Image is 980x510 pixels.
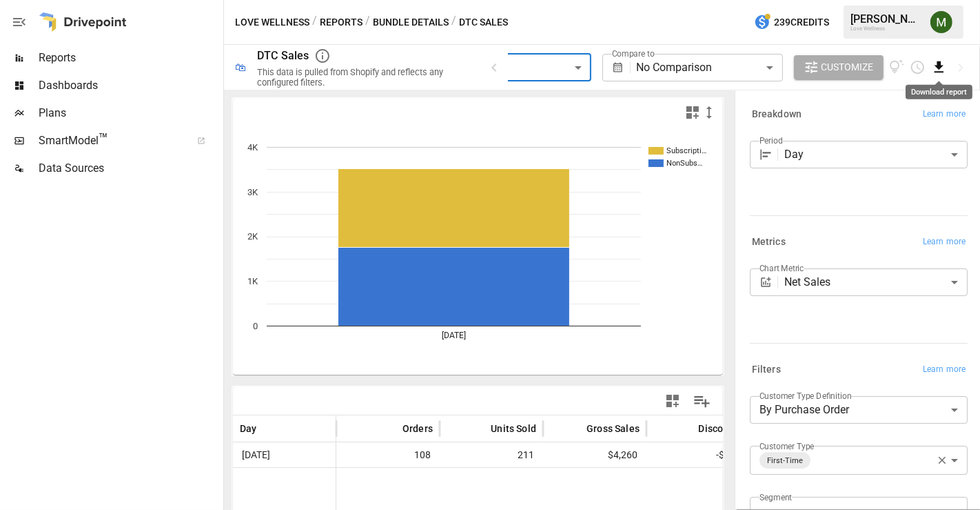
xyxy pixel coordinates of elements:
label: Segment [759,491,792,503]
span: Gross Sales [586,422,640,435]
span: $4,260 [550,443,640,467]
span: Day [240,422,257,435]
div: By Purchase Order [750,396,968,424]
span: Units Sold [491,422,536,435]
span: Learn more [923,363,966,377]
label: Period [759,135,783,146]
label: Compare to [612,48,655,59]
span: Reports [39,50,221,66]
span: 239 Credits [774,14,829,31]
div: / [451,14,456,31]
div: Download report [906,85,972,99]
div: [PERSON_NAME] [850,12,922,26]
span: [DATE] [240,443,272,467]
button: Love Wellness [235,14,309,31]
div: 🛍 [235,61,246,74]
span: ™ [99,130,108,148]
button: Sort [566,419,585,438]
div: This data is pulled from Shopify and reflects any configured filters. [257,67,469,88]
h6: Filters [752,362,781,377]
span: First-Time [762,453,808,469]
text: [DATE] [442,331,466,340]
span: Data Sources [39,160,221,177]
span: Customize [821,59,874,76]
label: Customer Type Definition [759,390,852,402]
span: 211 [447,443,536,467]
div: Net Sales [784,268,968,296]
text: 2K [247,232,258,242]
text: Subscripti… [666,146,706,155]
text: 1K [247,276,258,286]
span: Plans [39,105,221,121]
span: Dashboards [39,77,221,94]
div: DTC Sales [257,49,309,62]
span: -$659 [653,443,743,467]
div: Day [784,141,968,168]
h6: Metrics [752,235,786,250]
text: 3K [247,187,258,197]
div: / [365,14,370,31]
span: Orders [402,422,433,435]
label: Chart Metric [759,262,804,274]
label: Customer Type [759,440,815,452]
span: Learn more [923,235,966,249]
span: 108 [343,443,433,467]
button: Sort [470,419,489,438]
h6: Breakdown [752,107,802,122]
img: Meredith Lacasse [930,11,952,33]
div: No Comparison [636,54,782,81]
text: 0 [253,321,258,331]
button: Meredith Lacasse [922,3,961,41]
button: Sort [677,419,697,438]
div: Love Wellness [850,26,922,32]
span: Discounts [698,422,743,435]
button: Schedule report [910,59,926,75]
button: 239Credits [748,10,835,35]
svg: A chart. [233,126,713,375]
text: 4K [247,142,258,153]
span: SmartModel [39,133,182,149]
span: Learn more [923,108,966,121]
button: Download report [931,59,947,75]
button: Reports [320,14,363,31]
button: Customize [794,55,884,80]
button: Sort [258,419,278,438]
button: Sort [382,419,401,438]
button: View documentation [889,55,905,80]
text: NonSubs… [666,159,702,168]
button: Manage Columns [686,386,717,417]
div: / [312,14,317,31]
button: Bundle Details [373,14,449,31]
